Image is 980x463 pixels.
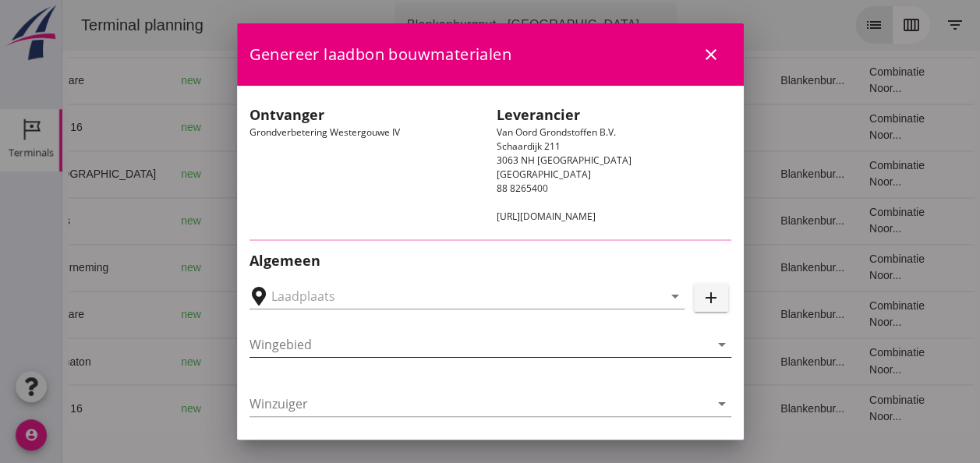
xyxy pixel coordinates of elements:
div: Gouda [175,353,306,369]
small: m3 [383,263,395,273]
td: Blankenbur... [706,57,794,104]
input: Wingebied [249,332,709,357]
small: m3 [377,217,389,226]
td: Combinatie Noor... [794,57,891,104]
i: directions_boat [295,215,306,226]
div: Terminal planning [6,14,154,36]
td: new [106,57,162,104]
td: new [106,150,162,197]
i: directions_boat [214,402,225,413]
td: new [106,197,162,244]
td: Blankenbur... [706,291,794,338]
td: 18 [588,384,706,431]
div: Gouda [175,400,306,416]
td: 434 [345,57,431,104]
input: Laadplaats [271,284,641,309]
td: Combinatie Noor... [794,291,891,338]
i: directions_boat [250,168,261,179]
td: Combinatie Noor... [794,150,891,197]
i: add [702,288,720,307]
i: arrow_drop_down [586,16,605,34]
td: 434 [345,291,431,338]
td: Combinatie Noor... [794,338,891,384]
td: Blankenbur... [706,384,794,431]
small: m3 [377,310,389,320]
i: arrow_drop_down [713,394,731,413]
td: new [106,338,162,384]
i: directions_boat [214,122,225,133]
td: Combinatie Noor... [794,104,891,150]
small: m3 [377,76,389,86]
td: 467 [345,150,431,197]
td: Ontzilt oph.zan... [508,244,587,291]
td: 18 [588,244,706,291]
div: [GEOGRAPHIC_DATA] [175,213,306,229]
td: Combinatie Noor... [794,197,891,244]
small: m3 [383,404,395,413]
i: directions_boat [214,355,225,366]
td: new [106,291,162,338]
div: Zuilichem [175,72,306,89]
td: 1298 [345,384,431,431]
td: Blankenbur... [706,244,794,291]
td: Filling sand [508,291,587,338]
td: Filling sand [508,150,587,197]
small: m3 [377,170,389,179]
div: Genereer laadbon bouwmaterialen [237,23,744,86]
small: m3 [383,123,395,133]
td: 1231 [345,244,431,291]
h2: Leverancier [497,104,731,125]
td: 18 [588,57,706,104]
input: Winzuiger [249,391,709,416]
td: 18 [588,197,706,244]
i: calendar_view_week [840,16,858,34]
td: Filling sand [508,197,587,244]
div: Gouda [175,119,306,136]
div: Grondverbetering Westergouwe IV [243,98,490,230]
i: directions_boat [228,75,239,86]
td: 18 [588,338,706,384]
i: directions_boat [214,262,225,273]
td: 1298 [345,104,431,150]
div: Blankenburgput - [GEOGRAPHIC_DATA] [345,16,577,34]
small: m3 [377,357,389,366]
td: 18 [588,291,706,338]
div: Gouda [175,260,306,276]
td: 18 [588,150,706,197]
td: Ontzilt oph.zan... [508,338,587,384]
td: new [106,384,162,431]
td: 523 [345,197,431,244]
td: Blankenbur... [706,150,794,197]
div: Zuiddiepje (nl) [175,166,306,182]
i: list [802,16,821,34]
td: Combinatie Noor... [794,244,891,291]
div: Zuilichem [175,306,306,323]
td: Combinatie Noor... [794,384,891,431]
h2: Algemeen [249,250,731,271]
i: arrow_drop_down [713,335,731,354]
i: filter_list [883,16,902,34]
h2: Ontvanger [249,104,484,125]
i: directions_boat [228,309,239,320]
td: Filling sand [508,57,587,104]
i: close [702,45,720,64]
i: arrow_drop_down [666,287,685,306]
td: Blankenbur... [706,197,794,244]
td: new [106,244,162,291]
td: new [106,104,162,150]
td: Ontzilt oph.zan... [508,104,587,150]
td: 672 [345,338,431,384]
td: Blankenbur... [706,338,794,384]
td: Ontzilt oph.zan... [508,384,587,431]
div: Van Oord Grondstoffen B.V. Schaardijk 211 3063 NH [GEOGRAPHIC_DATA] [GEOGRAPHIC_DATA] 88 8265400 ... [490,98,738,230]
